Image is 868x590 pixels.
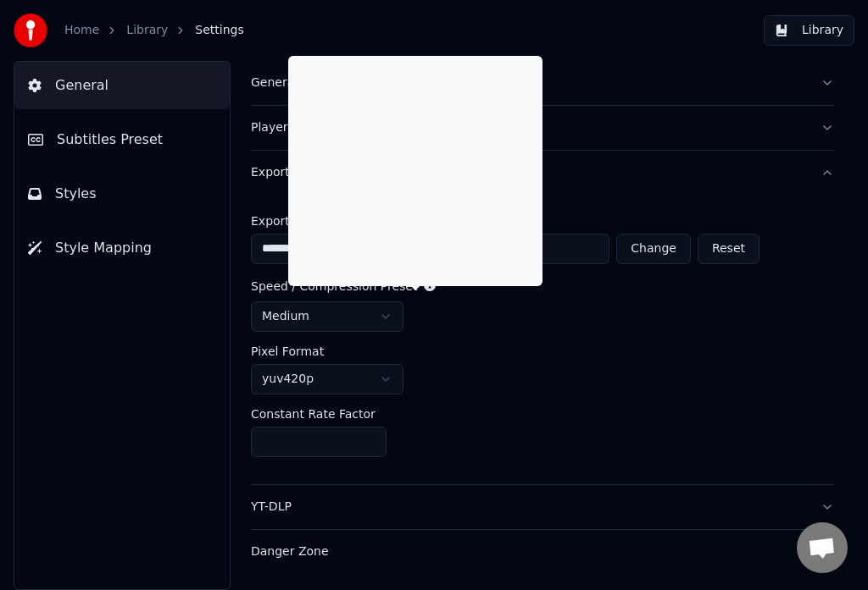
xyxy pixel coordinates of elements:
button: YT-DLP [251,485,834,529]
a: Home [64,22,99,39]
button: Reset [698,234,759,264]
button: Subtitles Preset [14,116,230,163]
div: Export [251,164,807,181]
nav: breadcrumb [64,22,244,39]
div: A preset is a collection of options that will provide a certain encoding speed to compression rat... [298,61,532,281]
div: Player [251,119,807,136]
label: Speed / Compression Preset [251,280,417,292]
span: General [55,75,108,96]
span: Styles [55,184,97,204]
label: Export Folder [251,215,759,227]
div: Export [251,195,834,484]
span: Settings [195,22,243,39]
button: Export [251,151,834,195]
button: Change [616,234,691,264]
button: General [14,62,230,109]
div: YT-DLP [251,499,807,516]
span: Subtitles Preset [57,130,163,150]
button: General [251,61,834,105]
div: Danger Zone [251,543,807,560]
div: General [251,74,807,91]
label: Pixel Format [251,345,324,357]
button: Style Mapping [14,224,230,272]
a: Library [126,22,168,39]
button: Library [764,15,854,46]
button: Styles [14,170,230,218]
span: Style Mapping [55,238,152,258]
div: Open de chat [797,522,848,573]
button: Danger Zone [251,530,834,574]
button: Player [251,106,834,150]
img: youka [14,14,47,47]
label: Constant Rate Factor [251,408,376,420]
